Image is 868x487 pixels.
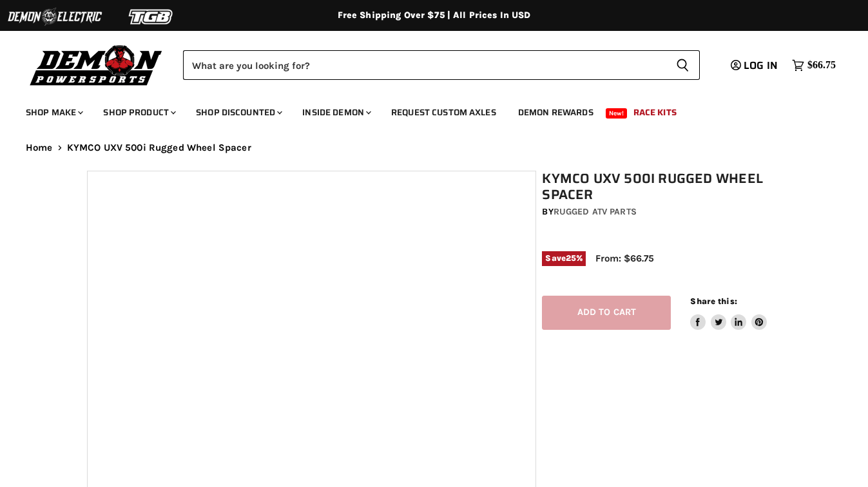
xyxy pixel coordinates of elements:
[542,171,787,203] h1: KYMCO UXV 500i Rugged Wheel Spacer
[6,5,103,29] img: Demon Electric Logo 2
[183,50,666,80] input: Search
[26,42,167,88] img: Demon Powersports
[606,108,628,119] span: New!
[103,5,200,29] img: TGB Logo 2
[542,251,586,265] span: Save %
[542,205,787,219] div: by
[26,142,53,153] a: Home
[16,99,91,126] a: Shop Make
[508,99,603,126] a: Demon Rewards
[807,59,836,72] span: $66.75
[16,94,833,126] ul: Main menu
[381,99,506,126] a: Request Custom Axles
[554,206,637,217] a: Rugged ATV Parts
[186,99,290,126] a: Shop Discounted
[786,56,842,75] a: $66.75
[595,253,654,264] span: From: $66.75
[93,99,184,126] a: Shop Product
[725,60,786,72] a: Log in
[67,142,251,153] span: KYMCO UXV 500i Rugged Wheel Spacer
[744,57,778,73] span: Log in
[566,253,576,263] span: 25
[690,296,767,330] aside: Share this:
[666,50,700,80] button: Search
[624,99,686,126] a: Race Kits
[690,296,737,306] span: Share this:
[293,99,379,126] a: Inside Demon
[183,50,700,80] form: Product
